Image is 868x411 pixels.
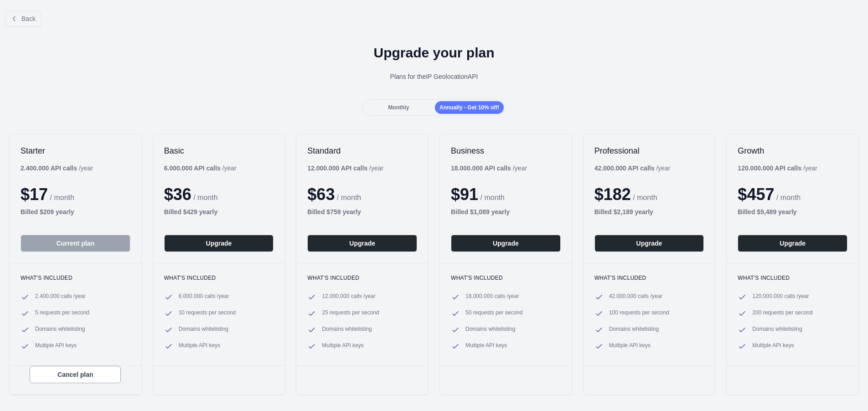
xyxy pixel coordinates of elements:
h2: Standard [307,145,417,156]
b: 12.000.000 API calls [307,164,367,172]
div: / year [307,164,383,173]
div: / year [451,164,527,173]
div: / year [594,164,671,173]
h2: Professional [594,145,704,156]
b: 42.000.000 API calls [594,164,655,172]
b: 18.000.000 API calls [451,164,511,172]
h2: Business [451,145,561,156]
